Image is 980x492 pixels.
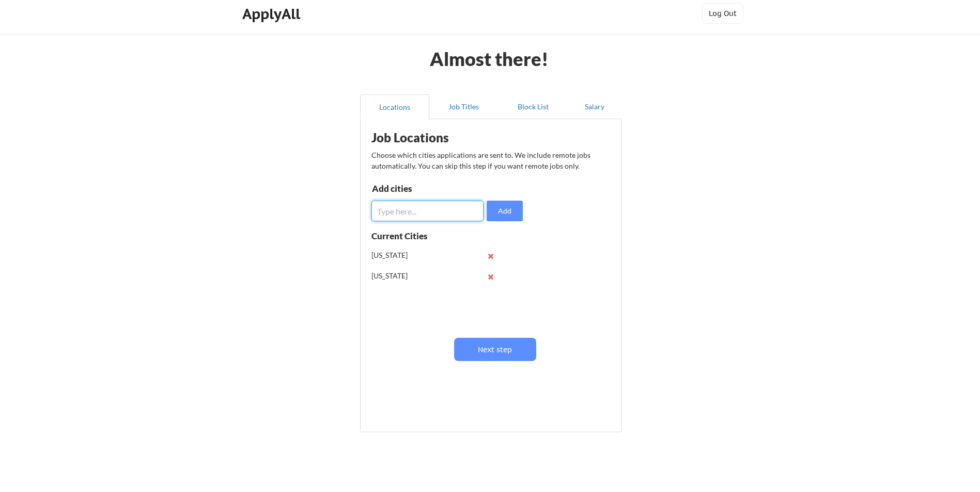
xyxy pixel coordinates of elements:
div: Choose which cities applications are sent to. We include remote jobs automatically. You can skip ... [371,150,609,171]
button: Job Titles [429,94,499,119]
div: Job Locations [371,132,502,144]
div: Add cities [372,184,479,193]
button: Block List [499,94,568,119]
div: Almost there! [417,50,562,68]
button: Add [487,201,523,221]
div: ApplyAll [242,5,303,23]
button: Locations [360,94,429,119]
div: Current Cities [371,232,450,240]
button: Log Out [702,3,743,24]
input: Type here... [371,201,484,221]
div: [US_STATE] [371,250,439,260]
button: Salary [568,94,622,119]
div: [US_STATE] [371,271,439,281]
button: Next step [454,338,536,361]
